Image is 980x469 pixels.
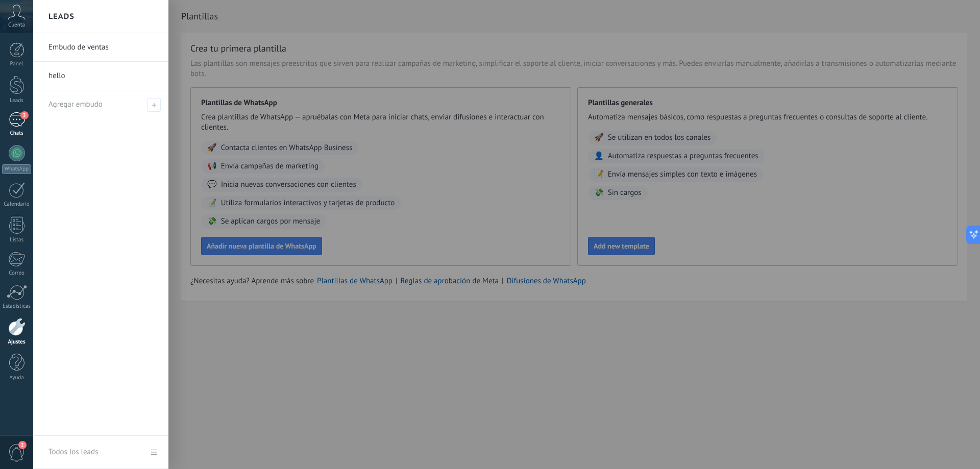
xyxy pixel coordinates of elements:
[48,438,98,466] div: Todos los leads
[2,201,32,208] div: Calendario
[2,61,32,67] div: Panel
[2,237,32,243] div: Listas
[48,33,158,62] a: Embudo de ventas
[20,111,29,119] span: 3
[2,303,32,310] div: Estadísticas
[2,339,32,345] div: Ajustes
[18,441,27,449] span: 2
[2,375,32,381] div: Ayuda
[48,1,75,33] h2: Leads
[147,98,161,112] span: Agregar embudo
[8,22,25,29] span: Cuenta
[2,130,32,137] div: Chats
[2,270,32,277] div: Correo
[2,97,32,104] div: Leads
[33,436,168,469] a: Todos los leads
[2,164,31,174] div: WhatsApp
[48,100,103,109] span: Agregar embudo
[48,62,158,90] a: hello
